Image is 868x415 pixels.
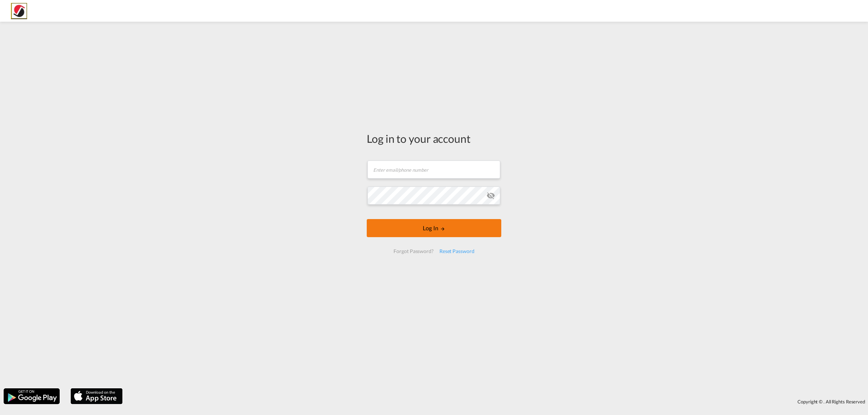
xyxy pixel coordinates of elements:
[437,245,477,258] div: Reset Password
[70,388,123,405] img: apple.png
[126,395,868,408] div: Copyright © . All Rights Reserved
[367,219,501,237] button: LOGIN
[367,131,501,146] div: Log in to your account
[391,245,436,258] div: Forgot Password?
[367,161,500,179] input: Enter email/phone number
[486,191,495,200] md-icon: icon-eye-off
[11,3,27,19] img: a48b9190ed6d11ed9026135994875d88.jpg
[3,388,60,405] img: google.png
